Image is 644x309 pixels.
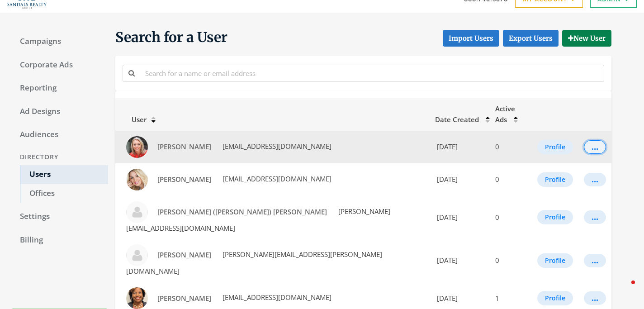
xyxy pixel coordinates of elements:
button: ... [584,254,606,267]
td: 0 [490,131,532,163]
div: ... [592,260,598,261]
img: Antoinette Cummings profile [126,287,148,309]
a: [PERSON_NAME] [152,138,217,155]
td: [DATE] [430,196,490,239]
img: Andrea De La Riva profile [126,244,148,266]
td: [DATE] [430,163,490,196]
button: ... [584,210,606,224]
span: [PERSON_NAME] [157,175,211,184]
span: Search for a User [115,29,227,47]
span: [PERSON_NAME] [157,142,211,151]
div: ... [592,298,598,299]
span: User [121,115,147,124]
td: [DATE] [430,239,490,282]
span: [PERSON_NAME] ([PERSON_NAME]) [PERSON_NAME] [157,207,327,216]
span: [PERSON_NAME] [157,250,211,259]
button: Profile [537,172,573,187]
span: [EMAIL_ADDRESS][DOMAIN_NAME] [221,142,331,151]
i: Search for a name or email address [128,70,135,76]
a: Export Users [503,30,559,47]
div: ... [592,179,598,180]
button: ... [584,173,606,186]
button: New User [562,30,611,47]
a: [PERSON_NAME] [152,247,217,263]
iframe: Intercom live chat [613,278,635,300]
img: Amanda Morris profile [126,169,148,190]
span: [PERSON_NAME][EMAIL_ADDRESS][DOMAIN_NAME] [126,207,390,233]
button: Profile [537,253,573,268]
a: Reporting [11,79,108,98]
a: Campaigns [11,32,108,51]
button: ... [584,291,606,305]
div: Directory [11,149,108,166]
span: [EMAIL_ADDRESS][DOMAIN_NAME] [221,293,331,302]
img: Amanda Glass profile [126,136,148,158]
button: ... [584,140,606,154]
span: [EMAIL_ADDRESS][DOMAIN_NAME] [221,174,331,183]
td: 0 [490,239,532,282]
td: 0 [490,196,532,239]
span: Date Created [435,115,479,124]
a: Ad Designs [11,102,108,121]
button: Import Users [443,30,499,47]
a: Corporate Ads [11,56,108,75]
span: [PERSON_NAME] [157,294,211,303]
a: [PERSON_NAME] ([PERSON_NAME]) [PERSON_NAME] [152,204,333,220]
a: Offices [20,184,108,203]
td: 0 [490,163,532,196]
a: Settings [11,207,108,226]
div: ... [592,217,598,218]
a: [PERSON_NAME] [152,171,217,188]
span: [PERSON_NAME][EMAIL_ADDRESS][PERSON_NAME][DOMAIN_NAME] [126,250,382,276]
button: Profile [537,140,573,154]
td: [DATE] [430,131,490,163]
a: Users [20,165,108,184]
a: Audiences [11,125,108,144]
span: Active Ads [495,104,515,124]
button: Profile [537,291,573,305]
input: Search for a name or email address [140,65,604,81]
button: Profile [537,210,573,224]
img: Andrea (Kim) Stevens profile [126,201,148,223]
div: ... [592,147,598,147]
a: [PERSON_NAME] [152,290,217,307]
a: Billing [11,231,108,250]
